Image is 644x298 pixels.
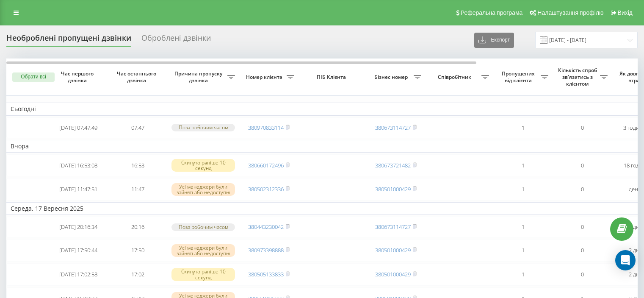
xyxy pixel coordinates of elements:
span: Налаштування профілю [537,9,603,16]
a: 380660172496 [248,162,284,169]
td: 17:02 [108,263,167,286]
td: 07:47 [108,117,167,138]
div: Оброблені дзвінки [141,33,211,47]
td: 1 [493,217,553,237]
td: 11:47 [108,178,167,201]
div: Поза робочим часом [171,124,235,131]
span: Кількість спроб зв'язатись з клієнтом [557,67,600,87]
span: Час першого дзвінка [55,70,101,84]
span: Пропущених від клієнта [498,70,541,84]
td: [DATE] 16:53:08 [49,154,108,177]
td: 1 [493,154,553,177]
td: 16:53 [108,154,167,177]
td: 0 [553,117,612,138]
td: 0 [553,178,612,201]
span: Бізнес номер [370,74,414,81]
a: 380505133833 [248,270,284,278]
td: 1 [493,117,553,138]
button: Експорт [474,33,514,48]
td: 0 [553,263,612,286]
a: 380673721482 [375,162,411,169]
a: 380973398888 [248,246,284,254]
a: 380501000429 [375,185,411,193]
td: [DATE] 17:02:58 [49,263,108,286]
span: Реферальна програма [461,9,523,16]
td: [DATE] 11:47:51 [49,178,108,201]
div: Поза робочим часом [171,223,235,231]
span: Співробітник [430,74,481,81]
div: Усі менеджери були зайняті або недоступні [171,244,235,257]
td: [DATE] 17:50:44 [49,239,108,262]
div: Скинуто раніше 10 секунд [171,268,235,281]
div: Open Intercom Messenger [615,250,636,270]
td: 17:50 [108,239,167,262]
td: 0 [553,154,612,177]
a: 380501000429 [375,270,411,278]
a: 380443230042 [248,223,284,231]
a: 380673114727 [375,124,411,131]
a: 380501000429 [375,246,411,254]
td: 0 [553,217,612,237]
span: Номер клієнта [243,74,287,81]
button: Обрати всі [12,72,55,82]
td: 1 [493,263,553,286]
div: Скинуто раніше 10 секунд [171,159,235,172]
span: Час останнього дзвінка [115,70,160,84]
td: [DATE] 07:47:49 [49,117,108,138]
td: [DATE] 20:16:34 [49,217,108,237]
td: 0 [553,239,612,262]
td: 1 [493,178,553,201]
span: Вихід [618,9,633,16]
td: 20:16 [108,217,167,237]
span: Причина пропуску дзвінка [171,70,227,84]
div: Необроблені пропущені дзвінки [6,33,131,47]
div: Усі менеджери були зайняті або недоступні [171,183,235,196]
a: 380673114727 [375,223,411,231]
td: 1 [493,239,553,262]
span: ПІБ Клієнта [306,74,359,81]
a: 380970833114 [248,124,284,131]
a: 380502312336 [248,185,284,193]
